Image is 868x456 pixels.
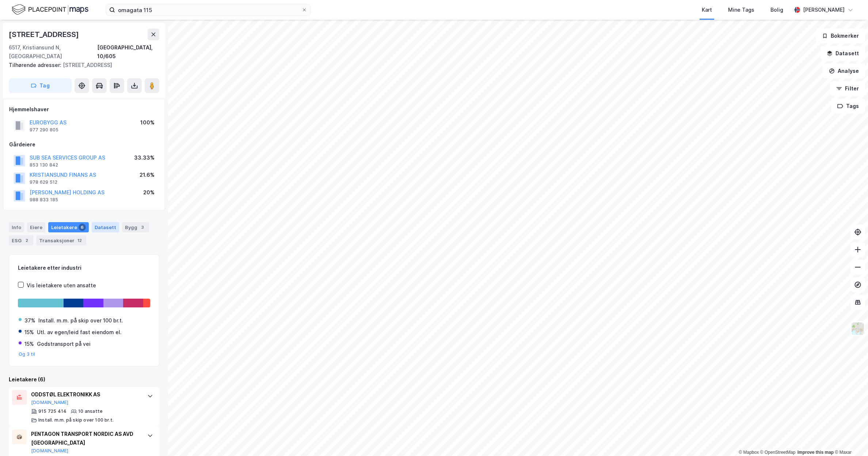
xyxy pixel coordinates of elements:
[122,222,149,232] div: Bygg
[821,46,865,61] button: Datasett
[134,153,155,162] div: 33.33%
[702,5,712,14] div: Kart
[31,448,69,454] button: [DOMAIN_NAME]
[823,64,865,78] button: Analyse
[139,224,146,231] div: 3
[760,450,796,455] a: OpenStreetMap
[30,197,58,203] div: 988 833 185
[30,127,58,133] div: 977 290 805
[37,328,122,337] div: Utl. av egen/leid fast eiendom el.
[24,328,34,337] div: 15%
[36,235,86,246] div: Transaksjoner
[728,5,754,14] div: Mine Tags
[24,340,34,348] div: 15%
[18,263,150,272] div: Leietakere etter industri
[31,430,140,447] div: PENTAGON TRANSPORT NORDIC AS AVD [GEOGRAPHIC_DATA]
[9,105,159,114] div: Hjemmelshaver
[37,340,91,348] div: Godstransport på vei
[831,421,868,456] iframe: Chat Widget
[19,351,35,357] button: Og 3 til
[38,408,66,414] div: 915 725 414
[739,450,759,455] a: Mapbox
[30,179,57,185] div: 978 629 512
[140,118,155,127] div: 100%
[92,222,119,232] div: Datasett
[9,375,159,384] div: Leietakere (6)
[76,237,83,244] div: 12
[115,4,301,15] input: Søk på adresse, matrikkel, gårdeiere, leietakere eller personer
[97,43,159,61] div: [GEOGRAPHIC_DATA], 10/605
[830,81,865,96] button: Filter
[851,322,865,336] img: Z
[9,235,33,246] div: ESG
[38,316,123,325] div: Install. m.m. på skip over 100 br.t.
[9,78,72,93] button: Tag
[24,316,35,325] div: 37%
[803,5,845,14] div: [PERSON_NAME]
[9,29,80,40] div: [STREET_ADDRESS]
[9,140,159,149] div: Gårdeiere
[143,188,155,197] div: 20%
[797,450,834,455] a: Improve this map
[30,162,58,168] div: 853 130 842
[48,222,89,232] div: Leietakere
[78,408,103,414] div: 10 ansatte
[27,281,96,290] div: Vis leietakere uten ansatte
[9,222,24,232] div: Info
[140,171,155,179] div: 21.6%
[38,417,114,423] div: Install. m.m. på skip over 100 br.t.
[9,61,153,70] div: [STREET_ADDRESS]
[23,237,30,244] div: 2
[816,29,865,43] button: Bokmerker
[31,390,140,399] div: ODDSTØL ELEKTRONIKK AS
[9,62,63,68] span: Tilhørende adresser:
[12,3,88,16] img: logo.f888ab2527a4732fd821a326f86c7f29.svg
[831,99,865,113] button: Tags
[27,222,45,232] div: Eiere
[770,5,783,14] div: Bolig
[31,400,69,405] button: [DOMAIN_NAME]
[9,43,97,61] div: 6517, Kristiansund N, [GEOGRAPHIC_DATA]
[79,224,86,231] div: 6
